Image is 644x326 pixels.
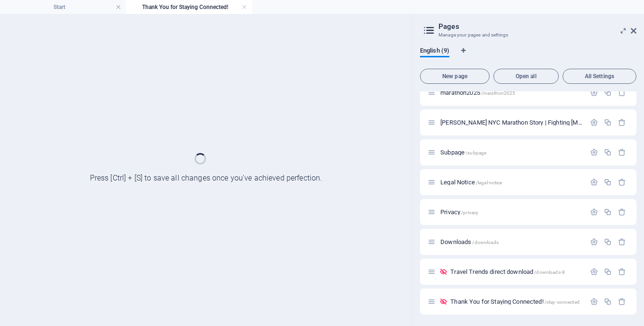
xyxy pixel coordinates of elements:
[126,2,252,12] h4: Thank You for Staying Connected!
[604,298,612,306] div: Duplicate
[447,299,585,305] div: Thank You for Staying Connected!/stay-connected
[590,89,598,97] div: Settings
[604,89,612,97] div: Duplicate
[438,149,585,155] div: Subpage/subpage
[567,73,632,79] span: All Settings
[590,298,598,306] div: Settings
[438,179,585,185] div: Legal Notice/legal-notice
[493,69,559,84] button: Open all
[440,179,502,186] span: Legal Notice
[438,22,636,31] h2: Pages
[424,73,485,79] span: New page
[618,148,626,156] div: Remove
[420,45,449,58] span: English (9)
[438,31,617,39] h3: Manage your pages and settings
[604,238,612,246] div: Duplicate
[590,178,598,186] div: Settings
[618,238,626,246] div: Remove
[618,178,626,186] div: Remove
[618,208,626,216] div: Remove
[438,209,585,215] div: Privacy/privacy
[498,73,555,79] span: Open all
[438,90,585,96] div: marathon2025/marathon2025
[447,269,585,275] div: Travel Trends direct download/downloads-8
[440,208,478,216] span: Privacy
[440,149,486,156] span: Click to open page
[618,268,626,276] div: Remove
[618,298,626,306] div: Remove
[604,148,612,156] div: Duplicate
[534,270,565,275] span: /downloads-8
[604,178,612,186] div: Duplicate
[450,268,565,275] span: Click to open page
[420,69,490,84] button: New page
[461,210,478,215] span: /privacy
[590,238,598,246] div: Settings
[472,240,498,245] span: /downloads
[563,69,636,84] button: All Settings
[604,118,612,127] div: Duplicate
[465,150,486,155] span: /subpage
[604,268,612,276] div: Duplicate
[590,208,598,216] div: Settings
[590,118,598,127] div: Settings
[476,180,502,185] span: /legal-notice
[450,298,580,305] span: Click to open page
[440,238,499,245] span: Downloads
[420,47,636,65] div: Language Tabs
[440,89,515,96] span: Click to open page
[590,148,598,156] div: Settings
[438,119,585,126] div: [PERSON_NAME] NYC Marathon Story | Fighting [MEDICAL_DATA]
[618,89,626,97] div: Remove
[438,239,585,245] div: Downloads/downloads
[481,91,516,96] span: /marathon2025
[618,118,626,127] div: Remove
[590,268,598,276] div: Settings
[545,299,580,305] span: /stay-connected
[604,208,612,216] div: Duplicate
